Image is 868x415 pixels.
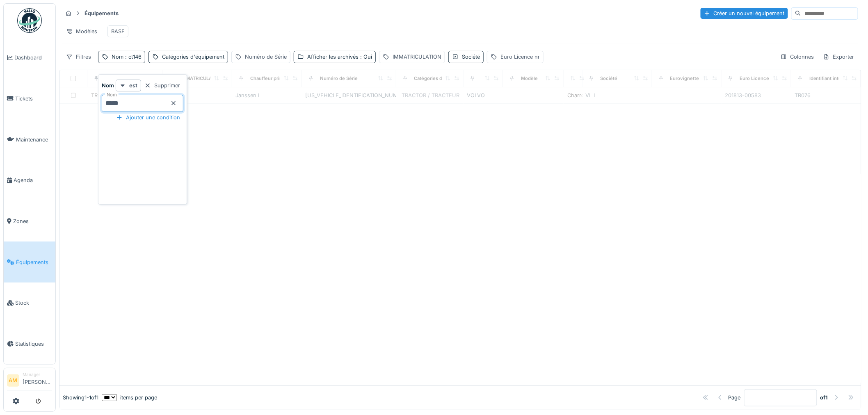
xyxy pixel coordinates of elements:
span: Dashboard [14,54,52,62]
div: Exporter [820,51,858,63]
div: Afficher les archivés [307,53,372,61]
label: Nom [105,91,119,98]
div: Chauffeur principal [250,75,293,82]
strong: of 1 [820,394,828,401]
strong: Nom [102,82,114,89]
div: Catégories d'équipement [414,75,471,82]
div: Euro Licence nr [500,53,540,61]
span: : ct146 [123,54,142,60]
div: 201813-00583 [725,91,788,99]
span: : Oui [359,54,372,60]
span: Stock [15,299,52,307]
span: Statistiques [15,340,52,348]
span: Zones [13,217,52,225]
strong: est [129,82,137,89]
img: Badge_color-CXgf-gQk.svg [17,8,42,33]
div: VL L [586,91,649,99]
span: Équipements [16,258,52,266]
span: Agenda [14,176,52,184]
div: Catégories d'équipement [162,53,224,61]
div: Manager [23,372,52,378]
div: Nom [112,53,142,61]
div: Modèles [62,25,101,37]
div: Filtres [62,51,95,63]
div: Eurovignette valide jusque [670,75,731,82]
div: VOLVO [467,91,500,99]
div: Showing 1 - 1 of 1 [63,394,98,401]
div: TR076 [795,91,858,99]
div: Janssen L [235,91,299,99]
div: items per page [102,394,157,401]
div: Créer un nouvel équipement [701,8,788,19]
div: Identifiant interne [809,75,849,82]
div: Page [729,394,741,401]
div: BASE [111,27,125,35]
div: Numéro de Série [245,53,287,61]
div: IMMATRICULATION [180,75,223,82]
li: AM [7,374,19,387]
div: Colonnes [777,51,818,63]
div: Euro Licence nr [740,75,775,82]
div: Modèle [521,75,538,82]
div: Ajouter une condition [113,112,183,123]
div: Supprimer [141,80,183,91]
div: Société [462,53,480,61]
strong: Équipements [81,9,122,17]
span: Maintenance [16,136,52,144]
div: IMMATRICULATION [393,53,441,61]
div: Charroi [567,91,586,99]
div: [US_VEHICLE_IDENTIFICATION_NUMBER] [305,91,393,99]
li: [PERSON_NAME] [23,372,52,389]
div: YW6679 [166,91,229,99]
div: TR076 [91,91,107,99]
span: Tickets [15,95,52,103]
div: TRACTOR / TRACTEUR [402,91,460,99]
div: Numéro de Série [320,75,358,82]
div: Société [601,75,618,82]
